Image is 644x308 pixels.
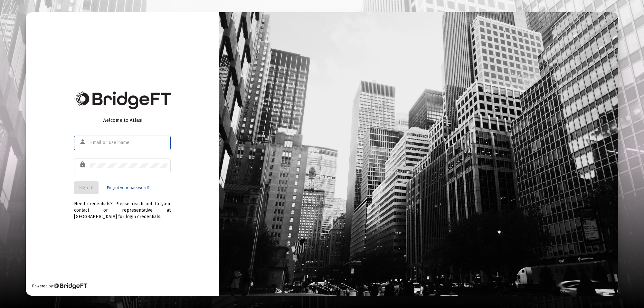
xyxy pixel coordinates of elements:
input: Email or Username [90,140,167,145]
img: Bridge Financial Technology Logo [74,91,171,109]
mat-icon: lock [79,161,87,168]
span: Sign In [79,185,93,190]
mat-icon: person [79,138,87,146]
div: Powered by [32,283,87,289]
a: Forgot your password? [107,185,149,191]
button: Sign In [74,181,99,194]
div: Need credentials? Please reach out to your contact or representative at [GEOGRAPHIC_DATA] for log... [74,194,171,220]
img: Bridge Financial Technology Logo [53,283,87,289]
div: Welcome to Atlas! [74,117,171,123]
